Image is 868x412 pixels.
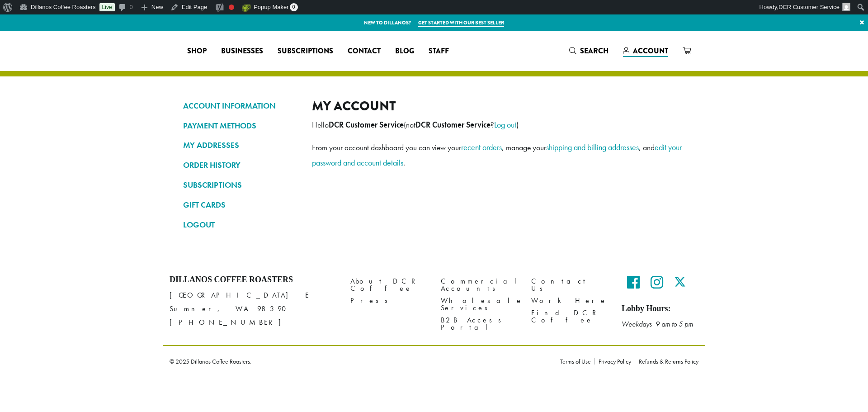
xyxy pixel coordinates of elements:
div: Focus keyphrase not set [229,5,234,10]
span: Staff [429,46,449,57]
strong: DCR Customer Service [329,120,404,130]
a: LOGOUT [183,217,298,232]
a: Privacy Policy [594,358,635,365]
a: PAYMENT METHODS [183,118,298,133]
span: DCR Customer Service [778,4,840,10]
a: Get started with our best seller [418,19,504,27]
a: Shop [180,44,214,58]
nav: Account pages [183,98,298,240]
span: Subscriptions [278,46,333,57]
a: ACCOUNT INFORMATION [183,98,298,114]
a: × [856,14,868,31]
a: B2B Access Portal [441,314,518,334]
span: Search [580,46,609,56]
p: From your account dashboard you can view your , manage your , and . [312,140,685,170]
a: GIFT CARDS [183,197,298,213]
span: Shop [187,46,207,57]
a: Press [350,295,427,307]
a: Staff [421,44,456,58]
p: Hello (not ? ) [312,117,685,133]
h5: Lobby Hours: [622,304,698,314]
span: Businesses [221,46,263,57]
a: Contact Us [531,275,608,294]
a: Wholesale Services [441,295,518,314]
span: Contact [348,46,381,57]
a: Terms of Use [560,358,594,365]
span: 0 [290,3,298,11]
a: recent orders [461,142,502,152]
a: ORDER HISTORY [183,157,298,173]
h2: My account [312,98,685,114]
a: Commercial Accounts [441,275,518,294]
a: Live [99,3,115,11]
a: About DCR Coffee [350,275,427,294]
a: Find DCR Coffee [531,307,608,327]
a: shipping and billing addresses [546,142,639,152]
a: Work Here [531,295,608,307]
p: [GEOGRAPHIC_DATA] E Sumner, WA 98390 [PHONE_NUMBER] [170,289,337,329]
span: Account [633,46,668,56]
a: Log out [494,119,516,130]
a: MY ADDRESSES [183,137,298,153]
strong: DCR Customer Service [415,120,491,130]
a: Refunds & Returns Policy [635,358,698,365]
a: Search [562,43,616,58]
h4: Dillanos Coffee Roasters [170,275,337,285]
p: © 2025 Dillanos Coffee Roasters. [170,358,547,365]
a: SUBSCRIPTIONS [183,177,298,193]
span: Blog [395,46,414,57]
em: Weekdays 9 am to 5 pm [622,319,693,329]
